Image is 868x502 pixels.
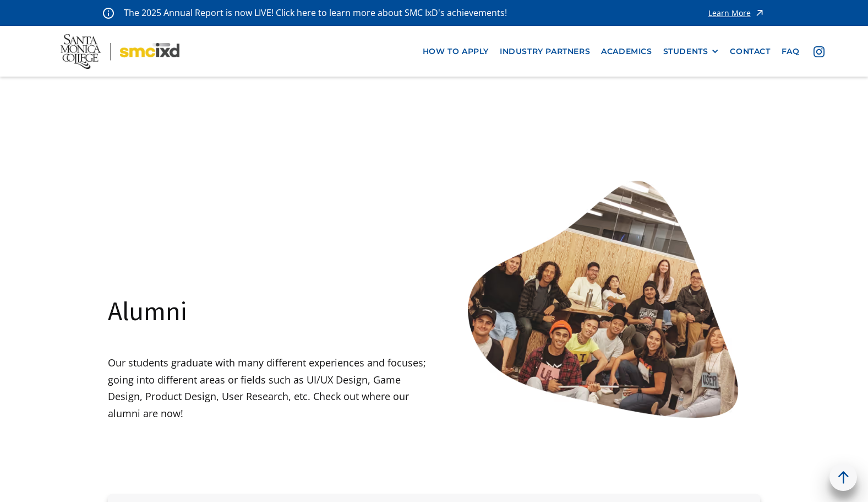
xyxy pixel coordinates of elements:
a: how to apply [417,41,494,62]
h1: Alumni [108,294,187,328]
a: industry partners [494,41,596,62]
div: Learn More [708,9,751,17]
img: icon - information - alert [103,7,114,19]
a: Learn More [708,6,765,20]
div: STUDENTS [663,47,708,56]
p: Our students graduate with many different experiences and focuses; going into different areas or ... [108,354,434,422]
a: Academics [596,41,657,62]
img: Santa Monica College IxD Students engaging with industry [454,159,762,449]
img: Santa Monica College - SMC IxD logo [61,34,179,69]
p: The 2025 Annual Report is now LIVE! Click here to learn more about SMC IxD's achievements! [124,6,508,20]
img: icon - instagram [814,46,825,57]
img: icon - arrow - alert [754,6,765,20]
a: back to top [829,463,857,491]
a: contact [724,41,776,62]
div: STUDENTS [663,47,719,56]
a: faq [776,41,805,62]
